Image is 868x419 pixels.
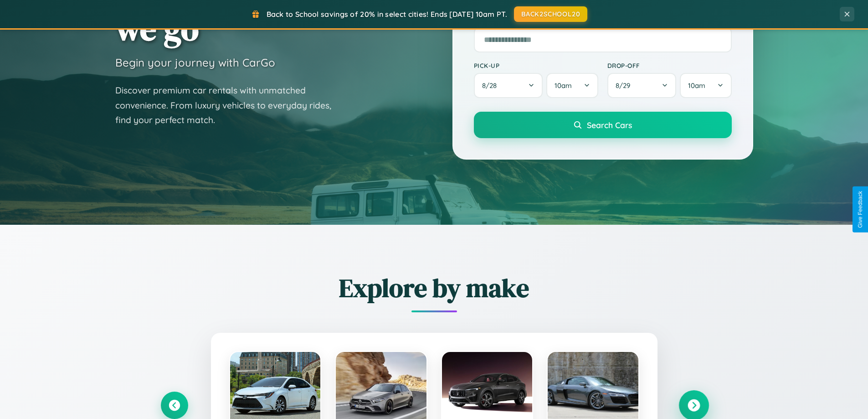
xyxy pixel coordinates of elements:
button: 8/29 [607,73,677,98]
span: Search Cars [587,120,632,130]
span: 10am [688,81,705,90]
span: 8 / 28 [482,81,501,90]
div: Give Feedback [857,191,863,228]
button: 10am [546,73,598,98]
span: 8 / 29 [616,81,635,90]
button: 8/28 [474,73,543,98]
button: 10am [680,73,731,98]
button: BACK2SCHOOL20 [514,6,587,22]
h3: Begin your journey with CarGo [115,56,275,69]
h2: Explore by make [161,270,708,305]
label: Pick-up [474,62,598,69]
span: Back to School savings of 20% in select cities! Ends [DATE] 10am PT. [267,10,507,19]
button: Search Cars [474,112,732,138]
span: 10am [555,81,572,90]
label: Drop-off [607,62,732,69]
p: Discover premium car rentals with unmatched convenience. From luxury vehicles to everyday rides, ... [115,83,343,128]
